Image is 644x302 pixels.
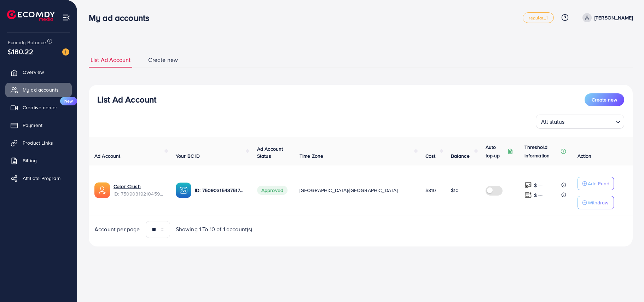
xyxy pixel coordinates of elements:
span: [GEOGRAPHIC_DATA]/[GEOGRAPHIC_DATA] [300,187,398,194]
span: Ecomdy Balance [8,39,46,46]
span: Time Zone [300,152,323,159]
span: Affiliate Program [23,175,60,182]
span: $810 [425,187,436,194]
img: menu [62,13,70,22]
span: My ad accounts [23,86,59,93]
span: Showing 1 To 10 of 1 account(s) [176,225,253,233]
span: ID: 7509031921045962753 [114,190,164,197]
span: regular_1 [529,16,547,20]
img: logo [7,10,55,21]
span: Cost [425,152,436,159]
span: Ad Account [94,152,121,159]
span: $180.22 [8,46,33,57]
div: <span class='underline'>Color Crush</span></br>7509031921045962753 [114,183,164,197]
span: All status [540,117,566,127]
p: [PERSON_NAME] [594,13,633,22]
p: Add Fund [588,179,609,188]
a: Color Crush [114,183,164,190]
span: $10 [451,187,459,194]
a: Affiliate Program [5,171,72,185]
img: top-up amount [524,191,532,199]
p: Auto top-up [486,143,506,160]
p: Withdraw [588,198,608,207]
button: Withdraw [578,196,614,209]
span: Ad Account Status [257,145,283,159]
button: Add Fund [578,177,614,190]
span: New [60,97,77,105]
a: [PERSON_NAME] [580,13,633,22]
img: top-up amount [524,181,532,189]
p: Threshold information [524,143,559,160]
span: Creative center [23,104,57,111]
button: Create new [585,93,624,106]
span: Action [578,152,592,159]
a: regular_1 [523,12,553,23]
span: Account per page [94,225,140,233]
span: Your BC ID [176,152,200,159]
div: Search for option [536,115,624,129]
span: Billing [23,157,37,164]
img: ic-ba-acc.ded83a64.svg [176,182,191,198]
input: Search for option [567,115,613,127]
p: $ --- [534,181,543,190]
a: Creative centerNew [5,100,72,115]
span: Create new [592,96,617,103]
span: Product Links [23,139,53,146]
span: List Ad Account [91,56,130,64]
span: Approved [257,186,288,195]
span: Balance [451,152,470,159]
iframe: Chat [614,270,639,297]
span: Overview [23,69,44,76]
a: Billing [5,153,72,168]
img: image [62,48,69,56]
p: $ --- [534,191,543,199]
h3: List Ad Account [97,94,156,105]
a: Overview [5,65,72,79]
span: Payment [23,122,42,129]
a: Product Links [5,136,72,150]
a: Payment [5,118,72,132]
h3: My ad accounts [89,13,155,23]
a: My ad accounts [5,83,72,97]
p: ID: 7509031543751786504 [195,186,246,194]
img: ic-ads-acc.e4c84228.svg [94,182,110,198]
span: Create new [148,56,178,64]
